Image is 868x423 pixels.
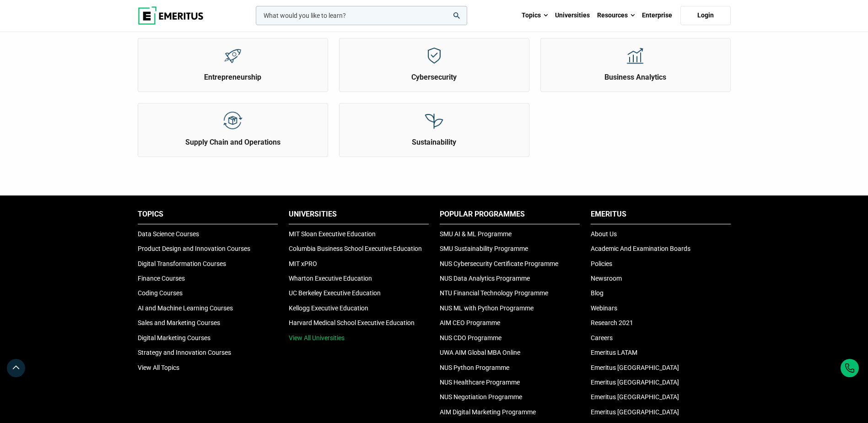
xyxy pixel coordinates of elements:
[440,379,520,386] a: NUS Healthcare Programme
[440,304,534,312] a: NUS ML with Python Programme
[289,275,372,282] a: Wharton Executive Education
[543,72,728,82] h2: Business Analytics
[289,334,345,342] a: View All Universities
[138,364,179,371] a: View All Topics
[440,364,509,371] a: NUS Python Programme
[138,230,199,238] a: Data Science Courses
[138,304,233,312] a: AI and Machine Learning Courses
[138,103,328,147] a: Explore Topics Supply Chain and Operations
[256,6,467,25] input: woocommerce-product-search-field-0
[342,72,527,82] h2: Cybersecurity
[591,408,679,416] a: Emeritus [GEOGRAPHIC_DATA]
[541,38,730,82] a: Explore Topics Business Analytics
[138,349,231,356] a: Strategy and Innovation Courses
[625,45,646,66] img: Explore Topics
[342,137,527,147] h2: Sustainability
[440,393,522,401] a: NUS Negotiation Programme
[289,260,317,267] a: MIT xPRO
[138,289,183,297] a: Coding Courses
[591,364,679,371] a: Emeritus [GEOGRAPHIC_DATA]
[340,38,529,82] a: Explore Topics Cybersecurity
[222,110,243,131] img: Explore Topics
[424,45,444,66] img: Explore Topics
[138,334,210,342] a: Digital Marketing Courses
[591,245,690,252] a: Academic And Examination Boards
[440,349,520,356] a: UWA AIM Global MBA Online
[222,45,243,66] img: Explore Topics
[424,110,444,131] img: Explore Topics
[289,289,381,297] a: UC Berkeley Executive Education
[138,245,250,252] a: Product Design and Innovation Courses
[289,304,368,312] a: Kellogg Executive Education
[591,230,617,238] a: About Us
[440,260,558,267] a: NUS Cybersecurity Certificate Programme
[440,230,512,238] a: SMU AI & ML Programme
[591,304,617,312] a: Webinars
[440,408,536,416] a: AIM Digital Marketing Programme
[140,72,325,82] h2: Entrepreneurship
[289,245,422,252] a: Columbia Business School Executive Education
[591,260,612,267] a: Policies
[140,137,325,147] h2: Supply Chain and Operations
[591,275,622,282] a: Newsroom
[138,319,220,326] a: Sales and Marketing Courses
[138,260,226,267] a: Digital Transformation Courses
[138,275,185,282] a: Finance Courses
[440,319,500,326] a: AIM CEO Programme
[289,319,415,326] a: Harvard Medical School Executive Education
[591,334,613,342] a: Careers
[591,349,637,356] a: Emeritus LATAM
[440,289,548,297] a: NTU Financial Technology Programme
[340,103,529,147] a: Explore Topics Sustainability
[591,289,604,297] a: Blog
[138,38,328,82] a: Explore Topics Entrepreneurship
[289,230,376,238] a: MIT Sloan Executive Education
[591,319,633,326] a: Research 2021
[591,379,679,386] a: Emeritus [GEOGRAPHIC_DATA]
[591,393,679,401] a: Emeritus [GEOGRAPHIC_DATA]
[440,245,528,252] a: SMU Sustainability Programme
[440,275,530,282] a: NUS Data Analytics Programme
[680,6,731,25] a: Login
[440,334,501,342] a: NUS CDO Programme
